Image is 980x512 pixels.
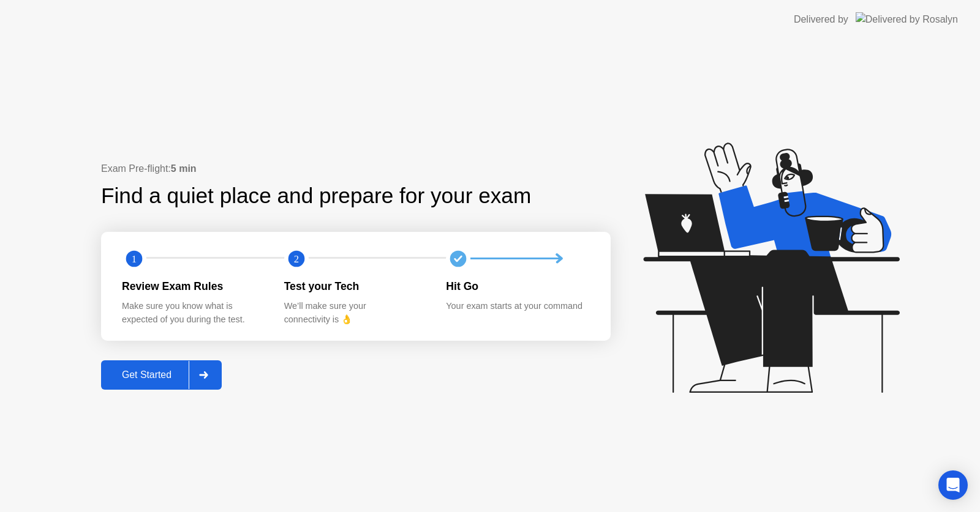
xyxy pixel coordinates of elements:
[938,470,968,500] div: Open Intercom Messenger
[284,300,427,326] div: We’ll make sure your connectivity is 👌
[132,253,137,264] text: 1
[294,253,299,264] text: 2
[171,163,197,174] b: 5 min
[105,369,189,380] div: Get Started
[446,278,589,294] div: Hit Go
[284,278,427,294] div: Test your Tech
[856,12,958,26] img: Delivered by Rosalyn
[101,180,533,212] div: Find a quiet place and prepare for your exam
[101,161,611,176] div: Exam Pre-flight:
[101,360,222,390] button: Get Started
[794,12,848,27] div: Delivered by
[122,300,265,326] div: Make sure you know what is expected of you during the test.
[122,278,265,294] div: Review Exam Rules
[446,300,589,313] div: Your exam starts at your command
